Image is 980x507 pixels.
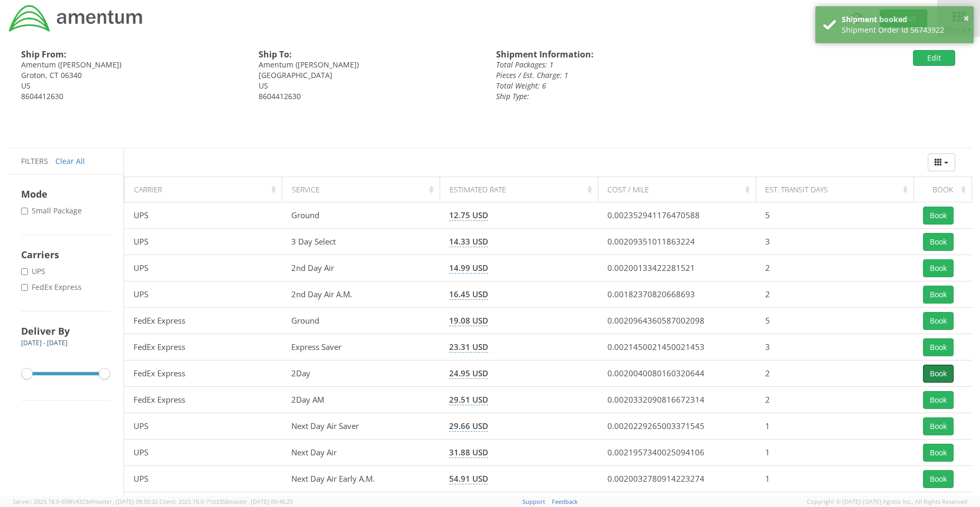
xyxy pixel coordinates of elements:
div: 8604412630 [21,91,243,102]
button: Edit [913,50,955,66]
button: × [963,11,969,26]
label: Small Package [21,206,84,216]
td: 2 [756,360,914,387]
button: Book [923,312,954,330]
td: UPS [125,229,282,255]
td: 5 [756,308,914,334]
div: Shipment booked [842,14,966,25]
div: Pieces / Est. Charge: 1 [496,70,797,81]
div: US [21,81,243,91]
td: UPS [125,440,282,466]
div: Est. Transit Days [765,184,910,195]
button: Book [923,417,954,435]
div: Columns [928,153,955,171]
div: Total Weight: 6 [496,81,797,91]
span: Copyright © [DATE]-[DATE] Agistix Inc., All Rights Reserved [807,498,967,506]
input: UPS [21,268,28,275]
td: 2Day [282,360,440,387]
label: FedEx Express [21,282,84,292]
div: Ship Type: [496,91,797,102]
span: 29.66 USD [449,421,488,432]
input: Small Package [21,208,28,214]
td: UPS [125,202,282,229]
td: 2 [756,387,914,413]
span: Filters [21,156,48,166]
td: Express Saver [282,334,440,360]
td: 3 [756,229,914,255]
button: Book [923,207,954,225]
span: 16.45 USD [449,289,488,300]
h4: Mode [21,188,110,200]
td: 0.00209351011863224 [598,229,756,255]
td: 0.0020032780914223274 [598,466,756,492]
h4: Deliver By [21,325,110,337]
div: 8604412630 [259,91,480,102]
div: Carrier [134,184,279,195]
div: Groton, CT 06340 [21,70,243,81]
td: UPS [125,466,282,492]
div: Cost / Mile [607,184,753,195]
h4: Ship From: [21,50,243,60]
div: Service [292,184,437,195]
td: 0.00200133422281521 [598,255,756,281]
div: Estimated Rate [450,184,595,195]
div: Total Packages: 1 [496,60,797,70]
input: FedEx Express [21,284,28,291]
h4: Carriers [21,248,110,261]
div: [GEOGRAPHIC_DATA] [259,70,480,81]
td: 0.002352941176470588 [598,202,756,229]
td: FedEx Express [125,360,282,387]
td: 1 [756,413,914,440]
td: Next Day Air Saver [282,413,440,440]
span: 54.91 USD [449,473,488,484]
td: 0.0020332090816672314 [598,387,756,413]
span: 29.51 USD [449,394,488,405]
button: Book [923,444,954,462]
span: 23.31 USD [449,342,488,353]
td: Next Day Air [282,440,440,466]
td: 0.0020040080160320644 [598,360,756,387]
img: dyn-intl-logo-049831509241104b2a82.png [8,4,144,33]
td: 3 Day Select [282,229,440,255]
td: 2nd Day Air A.M. [282,281,440,308]
a: Feedback [552,498,578,505]
label: UPS [21,266,47,277]
td: 3 [756,334,914,360]
span: [DATE] - [DATE] [21,338,68,347]
button: Book [923,233,954,251]
button: Book [923,391,954,409]
td: 1 [756,466,914,492]
span: Client: 2025.18.0-71d3358 [159,498,293,505]
td: 5 [756,202,914,229]
td: 0.0021450021450021453 [598,334,756,360]
button: Book [923,286,954,304]
h4: Shipment Information: [496,50,797,60]
td: 0.0020229265003371545 [598,413,756,440]
span: master, [DATE] 09:50:32 [93,498,158,505]
td: UPS [125,255,282,281]
td: 0.0020964360587002098 [598,308,756,334]
button: Book [923,470,954,488]
div: US [259,81,480,91]
a: Support [522,498,545,505]
span: 24.95 USD [449,368,488,379]
td: 2Day AM [282,387,440,413]
button: Book [923,365,954,383]
td: 2 [756,255,914,281]
td: 0.00182370820668693 [598,281,756,308]
button: Book [923,338,954,356]
span: 19.08 USD [449,315,488,326]
span: master, [DATE] 09:46:25 [229,498,293,505]
button: Book [923,259,954,277]
span: 12.75 USD [449,210,488,221]
span: 14.33 USD [449,236,488,247]
div: Shipment Order Id 56743922 [842,25,966,35]
a: Clear All [55,156,85,166]
td: UPS [125,413,282,440]
td: Ground [282,202,440,229]
span: Server: 2025.18.0-659fc4323ef [13,498,158,505]
td: Ground [282,308,440,334]
td: 2 [756,281,914,308]
td: 1 [756,440,914,466]
td: 2nd Day Air [282,255,440,281]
